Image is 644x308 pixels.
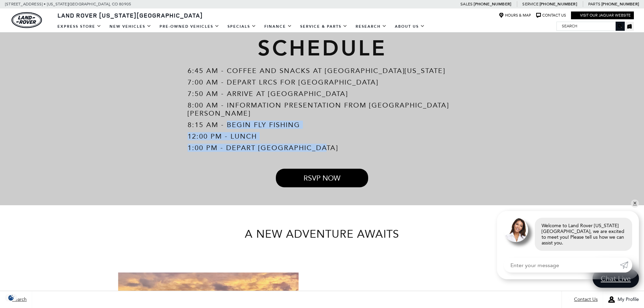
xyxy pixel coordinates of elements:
[572,297,598,303] span: Contact Us
[296,21,352,32] a: Service & Parts
[474,1,511,7] a: [PHONE_NUMBER]
[535,218,632,251] div: Welcome to Land Rover [US_STATE][GEOGRAPHIC_DATA], we are excited to meet you! Please tell us how...
[260,21,296,32] a: Finance
[53,21,105,32] a: EXPRESS STORE
[603,291,644,308] button: Open user profile menu
[460,2,473,6] span: Sales
[276,169,368,187] a: RSVP NOW
[156,21,223,32] a: Pre-Owned Vehicles
[188,132,456,140] p: 12:00 PM - Lunch
[223,21,260,32] a: Specials
[574,13,631,18] a: Visit Our Jaguar Website
[53,21,429,32] nav: Main Navigation
[620,258,632,273] a: Submit
[11,12,42,28] img: Land Rover
[522,2,538,6] span: Service
[499,13,531,18] a: Hours & Map
[615,297,639,303] span: My Profile
[53,11,207,19] a: Land Rover [US_STATE][GEOGRAPHIC_DATA]
[188,67,456,75] p: 6:45 AM - Coffee and Snacks at [GEOGRAPHIC_DATA][US_STATE]
[188,90,456,98] p: 7:50 AM - Arrive at [GEOGRAPHIC_DATA]
[601,1,639,7] a: [PHONE_NUMBER]
[391,21,429,32] a: About Us
[352,21,391,32] a: Research
[57,11,203,19] span: Land Rover [US_STATE][GEOGRAPHIC_DATA]
[504,218,528,242] img: Agent profile photo
[588,2,600,6] span: Parts
[3,294,19,301] section: Click to Open Cookie Consent Modal
[91,228,554,240] h2: a new adventure awaits
[91,34,554,63] p: Schedule
[188,121,456,129] p: 8:15 AM - Begin Fly Fishing
[188,78,456,86] p: 7:00 AM - Depart LRCS for [GEOGRAPHIC_DATA]
[540,1,577,7] a: [PHONE_NUMBER]
[105,21,156,32] a: New Vehicles
[536,13,566,18] a: Contact Us
[188,101,456,117] p: 8:00 AM - Information Presentation from [GEOGRAPHIC_DATA][PERSON_NAME]
[188,144,456,152] p: 1:00 PM - Depart [GEOGRAPHIC_DATA]
[5,2,131,6] a: [STREET_ADDRESS] • [US_STATE][GEOGRAPHIC_DATA], CO 80905
[3,294,19,301] img: Opt-Out Icon
[557,22,624,30] input: Search
[504,258,620,273] input: Enter your message
[11,12,42,28] a: land-rover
